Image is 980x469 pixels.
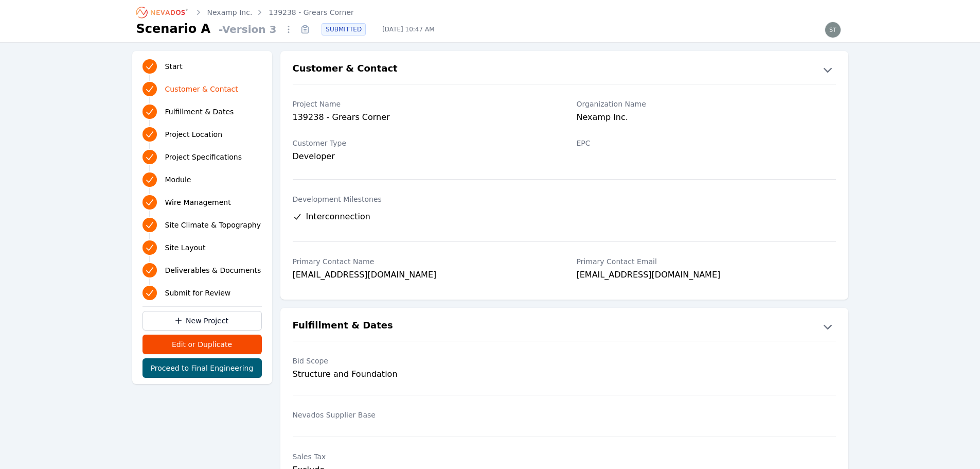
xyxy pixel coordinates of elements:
[306,211,370,223] span: Interconnection
[293,111,552,126] div: 139238 - Grears Corner
[136,4,354,21] nav: Breadcrumb
[577,269,836,283] div: [EMAIL_ADDRESS][DOMAIN_NAME]
[280,61,848,78] button: Customer & Contact
[293,451,552,462] label: Sales Tax
[293,194,836,204] label: Development Milestones
[322,23,366,36] div: SUBMITTED
[207,7,253,18] a: Nexamp Inc.
[165,175,191,185] span: Module
[165,220,261,230] span: Site Climate & Topography
[142,358,262,378] button: Proceed to Final Engineering
[165,265,261,275] span: Deliverables & Documents
[293,150,552,163] div: Developer
[142,57,262,302] nav: Progress
[165,107,234,117] span: Fulfillment & Dates
[577,138,836,148] label: EPC
[825,22,841,38] img: steve.mustaro@nevados.solar
[293,99,552,109] label: Project Name
[374,25,442,33] span: [DATE] 10:47 AM
[215,22,280,37] span: - Version 3
[577,256,836,267] label: Primary Contact Email
[293,356,552,366] label: Bid Scope
[142,335,262,354] button: Edit or Duplicate
[165,84,238,94] span: Customer & Contact
[165,197,231,207] span: Wire Management
[577,111,836,126] div: Nexamp Inc.
[165,152,242,162] span: Project Specifications
[280,318,848,335] button: Fulfillment & Dates
[293,410,552,420] label: Nevados Supplier Base
[269,7,353,18] a: 139238 - Grears Corner
[165,61,183,72] span: Start
[293,368,552,380] div: Structure and Foundation
[293,138,552,148] label: Customer Type
[142,311,262,331] a: New Project
[165,129,223,140] span: Project Location
[165,288,231,298] span: Submit for Review
[293,256,552,267] label: Primary Contact Name
[165,242,206,253] span: Site Layout
[577,99,836,109] label: Organization Name
[293,318,393,335] h2: Fulfillment & Dates
[136,21,211,37] h1: Scenario A
[293,61,398,78] h2: Customer & Contact
[293,269,552,283] div: [EMAIL_ADDRESS][DOMAIN_NAME]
